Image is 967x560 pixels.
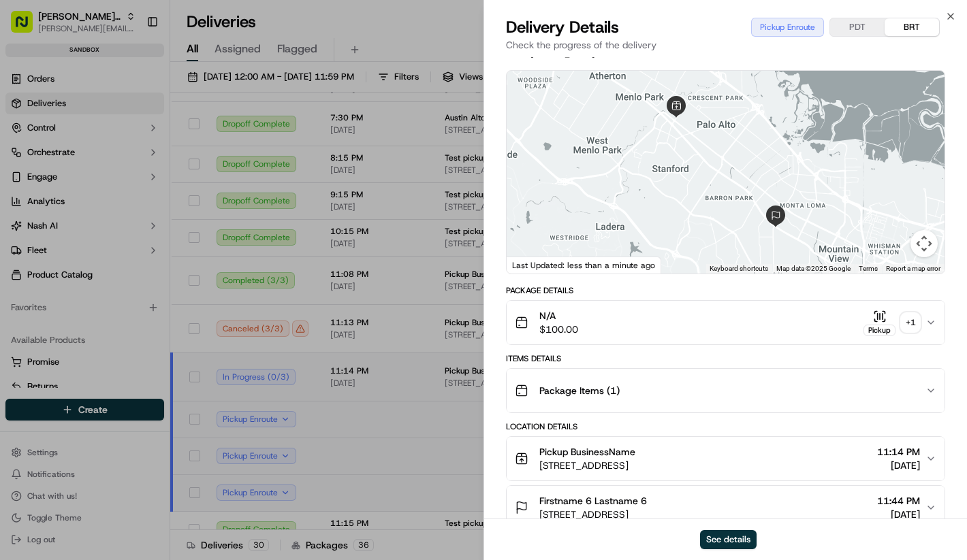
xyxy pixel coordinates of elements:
img: 1736555255976-a54dd68f-1ca7-489b-9aae-adbdc363a1c4 [14,130,38,154]
span: [STREET_ADDRESS] [539,459,635,472]
span: [STREET_ADDRESS] [539,508,647,521]
div: 📗 [14,306,25,316]
div: We're available if you need us! [61,144,187,154]
img: Google [510,256,555,274]
button: Package Items (1) [507,369,945,412]
button: Start new chat [232,134,248,150]
img: 4988371391238_9404d814bf3eb2409008_72.png [29,130,53,154]
a: 💻API Documentation [110,299,224,323]
button: Map camera controls [910,230,938,257]
input: Got a question? Start typing here... [35,88,245,102]
img: Nash [14,14,41,41]
span: 11:14 PM [877,445,920,459]
span: Pickup BusinessName [539,445,635,459]
button: Keyboard shortcuts [710,264,768,274]
button: Pickup BusinessName[STREET_ADDRESS]11:14 PM[DATE] [507,437,945,480]
div: Location Details [506,421,945,432]
div: Last Updated: less than a minute ago [507,257,661,274]
button: Pickup+1 [863,310,920,336]
a: Report a map error [886,265,940,272]
span: $100.00 [539,323,578,336]
div: Items Details [506,353,945,364]
span: [DATE] [121,211,148,222]
span: Map data ©2025 Google [776,265,851,272]
div: + 1 [901,313,920,332]
a: Powered byPylon [96,337,165,348]
button: See all [211,174,248,191]
button: PDT [830,18,885,36]
div: Package Details [506,285,945,296]
div: Start new chat [61,130,223,144]
button: Pickup [863,310,895,336]
span: N/A [539,309,578,323]
span: • [113,248,118,259]
span: API Documentation [129,304,219,318]
span: Firstname 6 Lastname 6 [539,494,647,508]
span: Delivery Details [506,16,619,38]
a: Terms (opens in new tab) [859,265,878,272]
span: [PERSON_NAME] [42,211,110,222]
span: [DATE] [877,459,920,472]
img: Mariam Aslam [14,198,35,220]
span: Pylon [136,337,165,348]
button: N/A$100.00Pickup+1 [507,301,945,344]
span: • [113,211,118,222]
div: Pickup [863,325,895,336]
button: Firstname 6 Lastname 6[STREET_ADDRESS]11:44 PM[DATE] [507,486,945,529]
a: 📗Knowledge Base [8,299,110,323]
span: [DATE] [121,248,148,259]
a: Open this area in Google Maps (opens a new window) [510,256,555,274]
button: See details [700,530,757,549]
span: Package Items ( 1 ) [539,384,620,397]
p: Welcome 👋 [14,54,248,76]
img: Lucas Ferreira [14,235,35,257]
span: [DATE] [877,508,920,521]
span: [PERSON_NAME] [42,248,110,259]
span: Knowledge Base [27,304,104,318]
div: 💻 [115,306,126,316]
span: 11:44 PM [877,494,920,508]
div: Past conversations [14,177,91,188]
p: Check the progress of the delivery [506,38,945,52]
button: BRT [885,18,939,36]
img: 1736555255976-a54dd68f-1ca7-489b-9aae-adbdc363a1c4 [27,212,38,223]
